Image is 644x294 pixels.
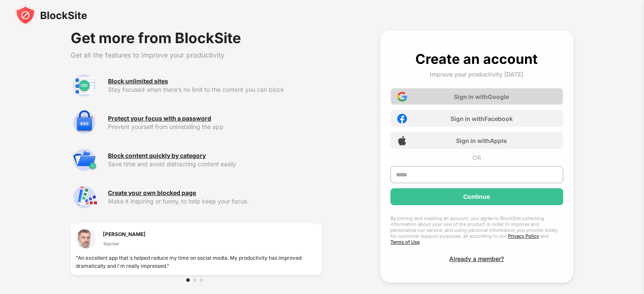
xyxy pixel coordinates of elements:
div: Block content quickly by category [108,152,206,159]
div: Save time and avoid distracting content easily [108,161,322,168]
div: [PERSON_NAME] [103,230,146,238]
div: OR [473,154,481,161]
img: premium-password-protection.svg [71,109,98,136]
a: Terms of Use [390,239,420,245]
div: Block unlimited sites [108,78,168,85]
img: blocksite-icon-black.svg [15,5,87,25]
img: facebook-icon.png [397,114,407,124]
div: Already a member? [449,255,504,262]
a: Privacy Policy [508,233,539,239]
div: "An excellent app that`s helped reduce my time on social media. My productivity has improved dram... [76,254,317,270]
div: Stay focused when there’s no limit to the content you can block [108,86,322,93]
div: Sign in with Google [454,93,509,100]
img: apple-icon.png [397,136,407,146]
img: testimonial-1.jpg [76,228,96,249]
div: Teacher [103,240,146,247]
img: premium-unlimited-blocklist.svg [71,72,98,99]
div: Create your own blocked page [108,190,196,196]
div: Prevent yourself from uninstalling the app [108,124,322,130]
img: google-icon.png [397,92,407,102]
img: premium-customize-block-page.svg [71,184,98,211]
div: Get more from BlockSite [71,30,322,46]
div: Protect your focus with a password [108,115,211,122]
img: premium-category.svg [71,146,98,173]
div: Get all the features to improve your productivity [71,51,322,59]
div: Sign in with Facebook [451,115,513,122]
div: Sign in with Apple [456,137,507,144]
div: By joining and creating an account, you agree to BlockSite collecting information about your use ... [390,215,563,245]
div: Create an account [415,51,538,67]
div: Make it inspiring or funny, to help keep your focus. [108,198,322,205]
div: Improve your productivity [DATE] [430,71,523,78]
div: Continue [463,193,490,200]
